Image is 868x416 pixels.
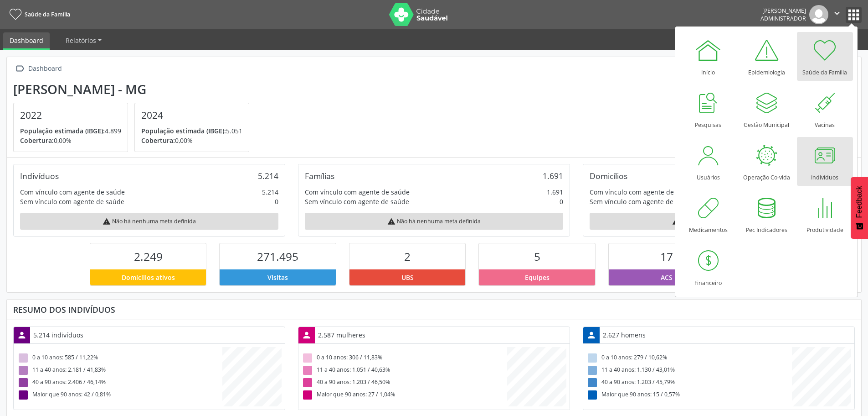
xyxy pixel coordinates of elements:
a: Saúde da Família [797,32,853,81]
span: População estimada (IBGE): [20,126,105,135]
i: warning [103,217,111,226]
div: 2.587 mulheres [315,327,369,343]
div: 0 [560,197,563,206]
div: Sem vínculo com agente de saúde [305,197,409,206]
p: 5.051 [141,126,242,136]
h4: 2024 [141,110,242,121]
span: 5 [534,249,540,264]
div: 40 a 90 anos: 2.406 / 46,14% [17,377,222,389]
i:  [13,62,26,75]
div: Sem vínculo com agente de saúde [590,197,694,206]
a: Pec Indicadores [739,190,795,238]
a: Produtividade [797,190,853,238]
span: Visitas [267,273,288,282]
div: Resumo dos indivíduos [13,305,855,315]
a:  Dashboard [13,62,63,75]
div: 11 a 40 anos: 2.181 / 41,83% [17,364,222,377]
div: 40 a 90 anos: 1.203 / 46,50% [302,377,507,389]
div: Indivíduos [20,171,59,181]
span: Domicílios ativos [122,273,175,282]
img: img [809,5,828,24]
div: Maior que 90 anos: 42 / 0,81% [17,389,222,401]
div: Com vínculo com agente de saúde [20,187,125,197]
i: person [302,330,312,340]
i:  [832,8,842,18]
div: 5.214 [258,171,278,181]
span: 2.249 [134,249,163,264]
a: Dashboard [3,32,50,50]
div: [PERSON_NAME] [760,7,806,15]
i: warning [672,217,680,226]
div: Domicílios [590,171,627,181]
a: Saúde da Família [6,7,70,22]
a: Vacinas [797,84,853,133]
div: Maior que 90 anos: 15 / 0,57% [586,389,792,401]
div: Não há nenhuma meta definida [20,213,278,230]
div: 11 a 40 anos: 1.051 / 40,63% [302,364,507,377]
a: Usuários [680,137,736,186]
div: 40 a 90 anos: 1.203 / 45,79% [586,377,792,389]
div: Dashboard [26,62,63,75]
span: 271.495 [257,249,298,264]
button: Feedback - Mostrar pesquisa [851,177,868,239]
div: Sem vínculo com agente de saúde [20,197,124,206]
i: person [586,330,596,340]
div: 1.691 [543,171,563,181]
div: Com vínculo com agente de saúde [590,187,694,197]
span: Cobertura: [20,136,54,145]
a: Início [680,32,736,81]
a: Indivíduos [797,137,853,186]
div: 5.214 [262,187,278,197]
div: 0 [275,197,278,206]
a: Medicamentos [680,190,736,238]
a: Relatórios [59,32,108,48]
div: Maior que 90 anos: 27 / 1,04% [302,389,507,401]
button: apps [846,7,862,23]
button:  [828,5,846,24]
div: 0 a 10 anos: 306 / 11,83% [302,352,507,364]
div: 2.627 homens [600,327,649,343]
span: UBS [401,273,414,282]
a: Epidemiologia [739,32,795,81]
span: Cobertura: [141,136,175,145]
a: Pesquisas [680,84,736,133]
p: 0,00% [141,136,242,145]
span: Administrador [760,15,806,22]
div: 11 a 40 anos: 1.130 / 43,01% [586,364,792,377]
p: 4.899 [20,126,121,136]
a: Financeiro [680,242,736,291]
div: Não há nenhuma meta definida [590,213,848,230]
span: 2 [404,249,411,264]
div: Não há nenhuma meta definida [305,213,563,230]
div: [PERSON_NAME] - MG [13,82,256,97]
i: warning [387,217,395,226]
div: 1.691 [547,187,563,197]
div: Famílias [305,171,334,181]
p: 0,00% [20,136,121,145]
a: Operação Co-vida [739,137,795,186]
i: person [17,330,27,340]
span: 17 [660,249,673,264]
span: Feedback [855,186,863,218]
span: Equipes [525,273,550,282]
a: Gestão Municipal [739,84,795,133]
div: 5.214 indivíduos [30,327,87,343]
span: Saúde da Família [25,11,70,18]
span: População estimada (IBGE): [141,126,226,135]
div: 0 a 10 anos: 279 / 10,62% [586,352,792,364]
span: ACS [661,273,673,282]
span: Relatórios [66,36,96,45]
div: Com vínculo com agente de saúde [305,187,410,197]
h4: 2022 [20,110,121,121]
div: 0 a 10 anos: 585 / 11,22% [17,352,222,364]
